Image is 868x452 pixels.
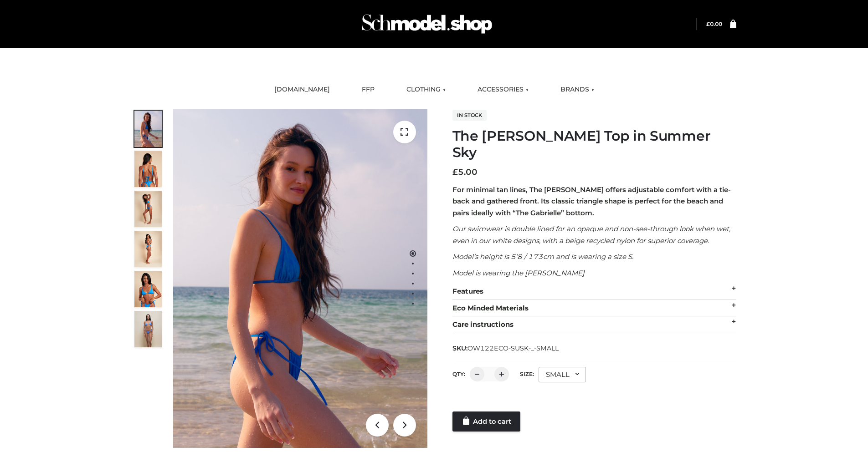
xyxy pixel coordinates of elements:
[706,20,722,27] bdi: 0.00
[359,6,495,42] img: Schmodel Admin 964
[471,80,535,100] a: ACCESSORIES
[452,167,478,177] bdi: 5.00
[400,80,452,100] a: CLOTHING
[452,343,560,354] span: SKU:
[452,224,730,245] em: Our swimwear is double lined for an opaque and non-see-through look when wet, even in our white d...
[134,111,162,147] img: 1.Alex-top_SS-1_4464b1e7-c2c9-4e4b-a62c-58381cd673c0-1.jpg
[452,283,736,300] div: Features
[134,231,162,267] img: 3.Alex-top_CN-1-1-2.jpg
[134,271,162,307] img: 2.Alex-top_CN-1-1-2.jpg
[452,411,520,432] a: Add to cart
[452,128,736,161] h1: The [PERSON_NAME] Top in Summer Sky
[452,371,465,377] label: QTY:
[134,151,162,187] img: 5.Alex-top_CN-1-1_1-1.jpg
[267,80,337,100] a: [DOMAIN_NAME]
[452,252,633,261] em: Model’s height is 5’8 / 173cm and is wearing a size S.
[134,311,162,347] img: SSVC.jpg
[520,371,534,377] label: Size:
[134,191,162,227] img: 4.Alex-top_CN-1-1-2.jpg
[355,80,381,100] a: FFP
[467,344,559,352] span: OW122ECO-SUSK-_-SMALL
[706,20,722,27] a: £0.00
[452,167,458,177] span: £
[554,80,601,100] a: BRANDS
[452,110,487,121] span: In stock
[452,185,731,217] strong: For minimal tan lines, The [PERSON_NAME] offers adjustable comfort with a tie-back and gathered f...
[706,20,710,27] span: £
[452,300,736,317] div: Eco Minded Materials
[452,316,736,333] div: Care instructions
[539,367,586,382] div: SMALL
[173,109,427,448] img: 1.Alex-top_SS-1_4464b1e7-c2c9-4e4b-a62c-58381cd673c0 (1)
[452,269,585,277] em: Model is wearing the [PERSON_NAME]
